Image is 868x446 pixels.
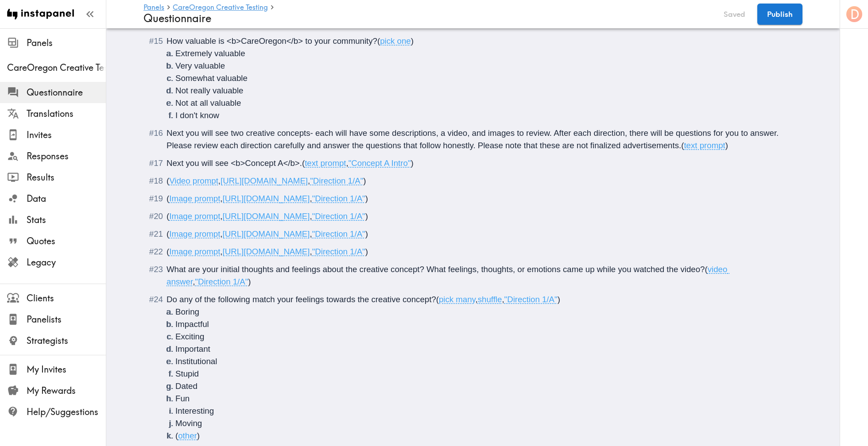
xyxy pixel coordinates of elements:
[167,128,781,150] span: Next you will see two creative concepts- each will have some descriptions, a video, and images to...
[221,176,308,185] span: [URL][DOMAIN_NAME]
[167,211,169,221] span: (
[380,36,411,46] span: pick one
[705,265,707,274] span: (
[27,363,106,376] span: My Invites
[312,229,365,238] span: "Direction 1/A"
[175,394,190,403] span: Fun
[167,176,169,185] span: (
[193,277,195,286] span: ,
[476,295,478,304] span: ,
[169,194,220,203] span: Image prompt
[175,98,241,108] span: Not at all valuable
[411,158,414,168] span: )
[220,247,222,256] span: ,
[312,211,365,221] span: "Direction 1/A"
[175,73,248,83] span: Somewhat valuable
[27,256,106,269] span: Legacy
[223,247,310,256] span: [URL][DOMAIN_NAME]
[175,307,199,316] span: Boring
[223,229,310,238] span: [URL][DOMAIN_NAME]
[143,12,712,25] h4: Questionnaire
[310,247,312,256] span: ,
[223,194,310,203] span: [URL][DOMAIN_NAME]
[363,176,366,185] span: )
[223,211,310,221] span: [URL][DOMAIN_NAME]
[248,277,251,286] span: )
[850,7,859,22] span: D
[346,158,349,168] span: ,
[478,295,502,304] span: shuffle
[27,292,106,304] span: Clients
[175,381,198,391] span: Dated
[365,229,368,238] span: )
[349,158,411,168] span: "Concept A Intro"
[197,431,200,440] span: )
[169,176,218,185] span: Video prompt
[27,235,106,247] span: Quotes
[504,295,558,304] span: "Direction 1/A"
[558,295,560,304] span: )
[143,4,164,12] a: Panels
[175,406,214,415] span: Interesting
[27,406,106,418] span: Help/Suggestions
[725,141,728,150] span: )
[175,111,219,120] span: I don't know
[27,313,106,326] span: Panelists
[173,4,268,12] a: CareOregon Creative Testing
[169,229,220,238] span: Image prompt
[365,194,368,203] span: )
[681,141,684,150] span: (
[310,229,312,238] span: ,
[220,229,222,238] span: ,
[167,265,705,274] span: What are your initial thoughts and feelings about the creative concept? What feelings, thoughts, ...
[175,344,210,354] span: Important
[167,295,436,304] span: Do any of the following match your feelings towards the creative concept?
[684,141,725,150] span: text prompt
[169,211,220,221] span: Image prompt
[310,211,312,221] span: ,
[310,194,312,203] span: ,
[436,295,439,304] span: (
[365,211,368,221] span: )
[365,247,368,256] span: )
[220,211,222,221] span: ,
[845,5,863,23] button: D
[312,194,365,203] span: "Direction 1/A"
[169,247,220,256] span: Image prompt
[195,277,248,286] span: "Direction 1/A"
[302,158,305,168] span: (
[27,129,106,141] span: Invites
[757,4,802,25] button: Publish
[175,431,178,440] span: (
[305,158,346,168] span: text prompt
[377,36,380,46] span: (
[312,247,365,256] span: "Direction 1/A"
[27,171,106,184] span: Results
[175,419,202,428] span: Moving
[167,194,169,203] span: (
[175,86,243,95] span: Not really valuable
[167,36,377,46] span: How valuable is <b>CareOregon</b> to your community?
[27,108,106,120] span: Translations
[27,214,106,226] span: Stats
[167,158,302,168] span: Next you will see <b>Concept A</b>.
[310,176,363,185] span: "Direction 1/A"
[175,49,245,58] span: Extremely valuable
[502,295,504,304] span: ,
[27,150,106,162] span: Responses
[175,357,217,366] span: Institutional
[220,194,222,203] span: ,
[411,36,414,46] span: )
[218,176,221,185] span: ,
[308,176,310,185] span: ,
[178,431,197,440] span: other
[7,62,106,74] span: CareOregon Creative Testing
[167,247,169,256] span: (
[175,319,209,329] span: Impactful
[27,192,106,205] span: Data
[439,295,476,304] span: pick many
[175,61,225,70] span: Very valuable
[27,37,106,49] span: Panels
[27,86,106,99] span: Questionnaire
